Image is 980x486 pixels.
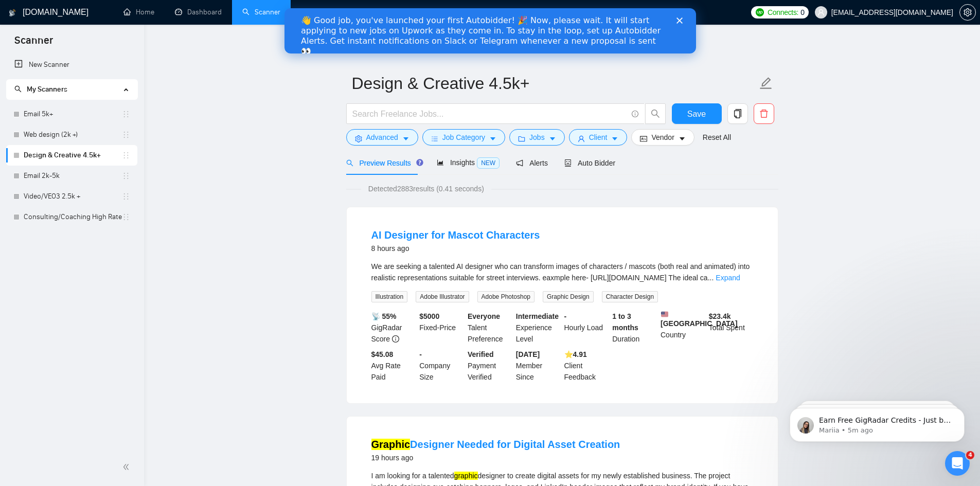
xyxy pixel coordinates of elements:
[346,159,353,167] span: search
[6,55,137,75] li: New Scanner
[800,7,805,18] span: 0
[14,85,22,93] span: search
[24,166,122,186] a: Email 2k-5k
[658,311,707,345] div: Country
[402,135,409,142] span: caret-down
[6,145,137,166] li: Design & Creative 4.5k+
[24,186,122,207] a: Video/VEO3 2.5k +
[442,132,485,143] span: Job Category
[564,350,587,358] b: ⭐️ 4.91
[371,242,540,255] div: 8 hours ago
[489,135,496,142] span: caret-down
[14,85,67,94] span: My Scanners
[960,8,975,16] span: setting
[419,350,422,358] b: -
[437,159,444,166] span: area-chart
[361,183,491,194] span: Detected 2883 results (0.41 seconds)
[371,439,620,450] a: GraphicDesigner Needed for Digital Asset Creation
[122,213,130,221] span: holder
[122,131,130,139] span: holder
[6,207,137,227] li: Consulting/Coaching High Rates only
[569,129,628,146] button: userClientcaret-down
[516,350,540,358] b: [DATE]
[371,291,408,302] span: Illustration
[477,291,534,302] span: Adobe Photoshop
[175,8,222,16] a: dashboardDashboard
[562,311,611,345] div: Hourly Load
[371,312,397,320] b: 📡 55%
[703,132,731,143] a: Reset All
[709,312,731,320] b: $ 23.4k
[562,349,611,383] div: Client Feedback
[612,312,638,332] b: 1 to 3 months
[371,229,540,241] a: AI Designer for Mascot Characters
[632,111,638,117] span: info-circle
[679,135,686,142] span: caret-down
[466,311,514,345] div: Talent Preference
[468,312,500,320] b: Everyone
[516,159,548,167] span: Alerts
[611,135,618,142] span: caret-down
[518,135,525,142] span: folder
[945,451,970,476] iframe: Intercom live chat
[415,158,424,167] div: Tooltip anchor
[122,110,130,118] span: holder
[416,291,469,302] span: Adobe Illustrator
[646,109,665,118] span: search
[959,4,976,21] button: setting
[454,472,478,480] mark: graphic
[756,8,764,16] img: upwork-logo.png
[417,311,466,345] div: Fixed-Price
[369,349,418,383] div: Avg Rate Paid
[959,8,976,16] a: setting
[754,109,774,118] span: delete
[661,311,668,318] img: 🇺🇸
[24,207,122,227] a: Consulting/Coaching High Rates only
[24,104,122,124] a: Email 5k+
[672,103,722,124] button: Save
[371,261,753,283] div: We are seeking a talented AI designer who can transform images of characters / mascots (both real...
[392,9,402,15] div: Close
[123,8,154,16] a: homeHome
[355,135,362,142] span: setting
[352,107,627,120] input: Search Freelance Jobs...
[417,349,466,383] div: Company Size
[754,103,774,124] button: delete
[774,386,980,458] iframe: Intercom notifications message
[687,107,706,120] span: Save
[631,129,694,146] button: idcardVendorcaret-down
[640,135,647,142] span: idcard
[346,159,420,167] span: Preview Results
[466,349,514,383] div: Payment Verified
[514,349,562,383] div: Member Since
[27,85,67,94] span: My Scanners
[6,186,137,207] li: Video/VEO3 2.5k +
[371,452,620,464] div: 19 hours ago
[122,192,130,201] span: holder
[477,157,500,169] span: NEW
[564,159,572,167] span: robot
[122,462,133,472] span: double-left
[437,158,500,167] span: Insights
[589,132,608,143] span: Client
[419,312,439,320] b: $ 5000
[6,104,137,124] li: Email 5k+
[564,312,567,320] b: -
[284,8,696,53] iframe: Intercom live chat banner
[529,132,545,143] span: Jobs
[966,451,974,459] span: 4
[610,311,658,345] div: Duration
[549,135,556,142] span: caret-down
[6,33,61,55] span: Scanner
[716,274,740,282] a: Expand
[516,159,523,167] span: notification
[352,70,757,96] input: Scanner name...
[6,124,137,145] li: Web design (2k +)
[24,145,122,166] a: Design & Creative 4.5k+
[242,8,280,16] a: searchScanner
[564,159,615,167] span: Auto Bidder
[14,55,129,75] a: New Scanner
